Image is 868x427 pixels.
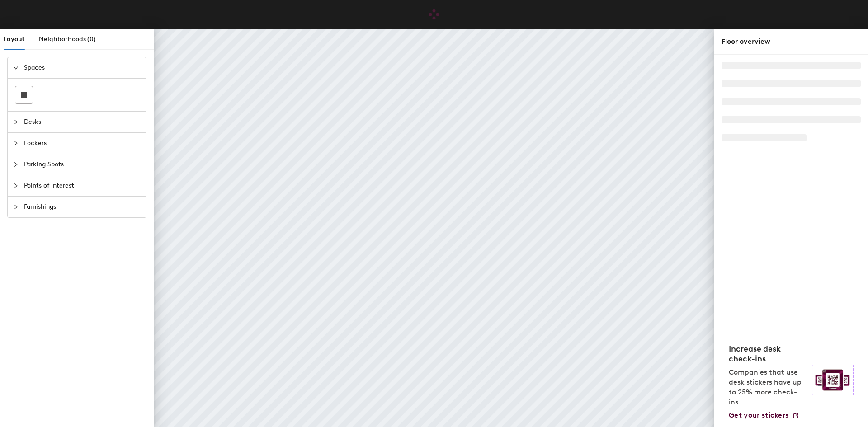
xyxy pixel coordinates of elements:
[729,411,799,420] a: Get your stickers
[13,183,19,188] span: collapsed
[812,365,854,395] img: Sticker logo
[729,367,807,407] p: Companies that use desk stickers have up to 25% more check-ins.
[729,411,788,419] span: Get your stickers
[729,344,807,364] h4: Increase desk check-ins
[24,175,141,196] span: Points of Interest
[24,197,141,217] span: Furnishings
[13,65,19,70] span: expanded
[24,57,141,78] span: Spaces
[4,35,24,43] span: Layout
[24,154,141,175] span: Parking Spots
[13,204,19,210] span: collapsed
[13,141,19,146] span: collapsed
[722,36,861,47] div: Floor overview
[13,119,19,125] span: collapsed
[24,133,141,154] span: Lockers
[24,112,141,132] span: Desks
[39,35,96,43] span: Neighborhoods (0)
[13,162,19,167] span: collapsed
